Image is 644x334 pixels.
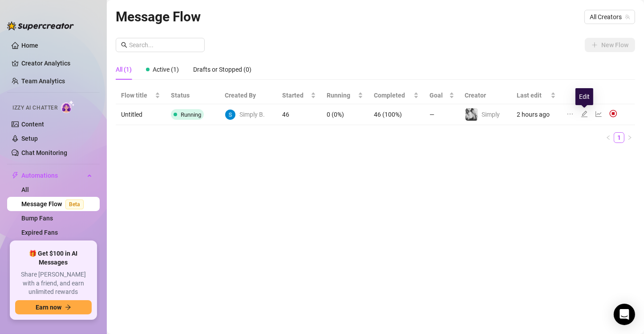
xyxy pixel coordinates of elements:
span: All Creators [590,10,630,24]
span: Goal [429,90,447,100]
a: All [21,186,29,193]
li: Next Page [624,132,635,143]
th: Running [321,87,369,104]
a: Setup [21,135,38,142]
span: Flow title [121,90,153,100]
input: Search... [129,40,199,50]
th: Status [166,87,219,104]
button: right [624,132,635,143]
span: right [627,135,632,140]
span: Izzy AI Chatter [12,104,57,112]
th: Goal [424,87,460,104]
span: Active (1) [153,66,179,73]
td: 46 [277,104,321,125]
button: left [603,132,614,143]
th: Completed [369,87,424,104]
div: Edit [575,88,593,105]
span: team [625,14,630,20]
li: Previous Page [603,132,614,143]
span: edit [581,110,588,118]
span: Running [327,90,356,100]
a: Chat Monitoring [21,149,67,156]
td: 0 (0%) [321,104,369,125]
span: Simply B. [239,110,265,119]
img: svg%3e [609,110,617,118]
img: Simply Basic [225,110,235,120]
img: Simply [466,108,478,121]
span: Beta [65,200,84,209]
span: thunderbolt [12,172,19,179]
td: Untitled [116,104,166,125]
span: 🎁 Get $100 in AI Messages [15,249,92,267]
div: Open Intercom Messenger [614,304,635,325]
td: — [424,104,460,125]
span: left [606,135,611,140]
a: Bump Fans [21,215,53,222]
th: Started [277,87,321,104]
th: Flow title [116,87,166,104]
button: New Flow [585,38,635,52]
button: Earn nowarrow-right [15,300,92,314]
a: Creator Analytics [21,56,93,70]
th: Created By [219,87,277,104]
span: Last edit [517,90,549,100]
span: Share [PERSON_NAME] with a friend, and earn unlimited rewards [15,270,92,297]
th: Creator [460,87,512,104]
div: Drafts or Stopped (0) [193,65,251,74]
div: All (1) [116,65,132,74]
span: Completed [374,90,412,100]
span: Started [282,90,309,100]
span: Automations [21,168,85,183]
a: 1 [614,133,624,143]
a: Expired Fans [21,229,58,236]
span: arrow-right [65,304,71,310]
td: 46 (100%) [369,104,424,125]
img: AI Chatter [61,100,75,113]
span: search [121,42,127,48]
td: 2 hours ago [512,104,561,125]
span: Simply [482,111,500,118]
a: Content [21,121,44,128]
span: Running [181,111,201,118]
span: ellipsis [567,110,574,118]
img: logo-BBDzfeDw.svg [7,21,74,30]
span: line-chart [595,110,602,118]
span: Earn now [36,304,61,311]
article: Message Flow [116,6,201,27]
a: Team Analytics [21,77,65,85]
a: Message FlowBeta [21,200,87,208]
th: Last edit [512,87,561,104]
a: Home [21,42,38,49]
